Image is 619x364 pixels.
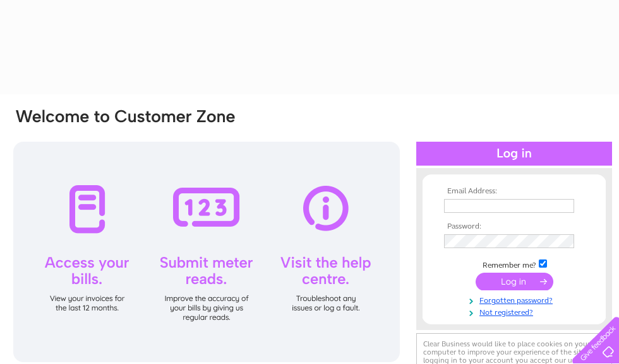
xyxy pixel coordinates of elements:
th: Email Address: [441,187,587,196]
td: Remember me? [441,258,587,270]
input: Submit [476,273,553,290]
a: Not registered? [444,305,587,317]
th: Password: [441,222,587,231]
a: Forgotten password? [444,293,587,305]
